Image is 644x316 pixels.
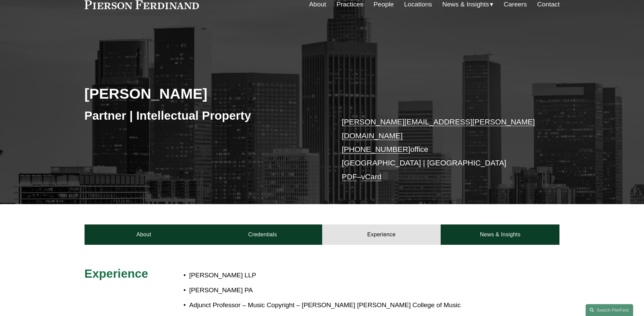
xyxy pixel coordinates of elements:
p: [PERSON_NAME] LLP [189,270,500,281]
a: [PHONE_NUMBER] [342,145,410,154]
p: office [GEOGRAPHIC_DATA] | [GEOGRAPHIC_DATA] – [342,115,540,184]
p: Adjunct Professor – Music Copyright – [PERSON_NAME] [PERSON_NAME] College of Music [189,299,500,311]
a: vCard [361,173,382,181]
span: Experience [85,267,148,280]
a: [PERSON_NAME][EMAIL_ADDRESS][PERSON_NAME][DOMAIN_NAME] [342,118,535,140]
a: PDF [342,173,357,181]
a: Search this site [586,304,633,316]
p: [PERSON_NAME] PA [189,284,500,296]
a: Credentials [203,224,322,245]
h2: [PERSON_NAME] [85,85,322,102]
h3: Partner | Intellectual Property [85,108,322,123]
a: About [85,224,203,245]
a: News & Insights [441,224,559,245]
a: Experience [322,224,441,245]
